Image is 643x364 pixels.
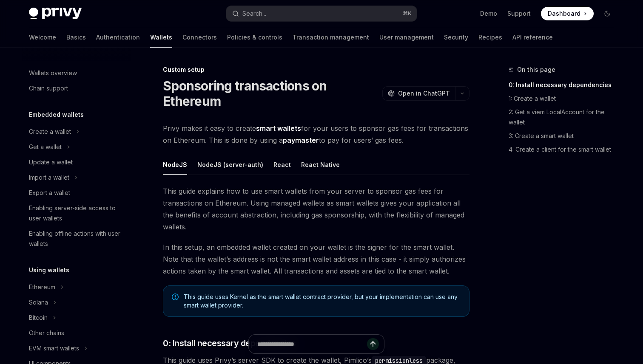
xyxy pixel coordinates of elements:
[29,297,48,308] div: Solana
[163,241,469,277] span: In this setup, an embedded wallet created on your wallet is the signer for the smart wallet. Note...
[29,27,56,48] a: Welcome
[256,124,301,133] strong: smart wallets
[29,157,73,167] div: Update a wallet
[403,10,412,17] span: ⌘ K
[29,203,126,223] div: Enabling server-side access to user wallets
[29,68,77,78] div: Wallets overview
[29,188,70,198] div: Export a wallet
[29,110,84,120] h5: Embedded wallets
[29,83,68,93] div: Chain support
[22,65,131,81] a: Wallets overview
[29,229,126,249] div: Enabling offline actions with user wallets
[478,27,502,48] a: Recipes
[283,136,319,145] a: paymaster
[22,325,131,341] a: Other chains
[29,328,64,338] div: Other chains
[197,155,263,175] button: NodeJS (server-auth)
[29,343,79,353] div: EVM smart wallets
[66,27,86,48] a: Basics
[184,293,461,310] span: This guide uses Kernel as the smart wallet contract provider, but your implementation can use any...
[22,81,131,96] a: Chain support
[273,155,291,175] button: React
[163,185,469,233] span: This guide explains how to use smart wallets from your server to sponsor gas fees for transaction...
[22,155,131,170] a: Update a wallet
[29,313,48,323] div: Bitcoin
[517,65,555,75] span: On this page
[150,27,172,48] a: Wallets
[480,9,497,18] a: Demo
[163,65,469,74] div: Custom setup
[367,338,379,350] button: Send message
[507,9,531,18] a: Support
[96,27,140,48] a: Authentication
[29,172,69,183] div: Import a wallet
[242,8,266,19] div: Search...
[163,155,187,175] button: NodeJS
[22,226,131,251] a: Enabling offline actions with user wallets
[512,27,553,48] a: API reference
[29,127,71,137] div: Create a wallet
[509,143,621,156] a: 4: Create a client for the smart wallet
[509,92,621,105] a: 1: Create a wallet
[600,7,614,20] button: Toggle dark mode
[163,78,379,109] h1: Sponsoring transactions on Ethereum
[379,27,434,48] a: User management
[293,27,369,48] a: Transaction management
[182,27,217,48] a: Connectors
[29,142,62,152] div: Get a wallet
[22,185,131,200] a: Export a wallet
[22,200,131,226] a: Enabling server-side access to user wallets
[29,282,55,292] div: Ethereum
[509,105,621,129] a: 2: Get a viem LocalAccount for the wallet
[163,122,469,146] span: Privy makes it easy to create for your users to sponsor gas fees for transactions on Ethereum. Th...
[301,155,340,175] button: React Native
[444,27,468,48] a: Security
[172,293,179,300] svg: Note
[227,27,282,48] a: Policies & controls
[509,129,621,143] a: 3: Create a smart wallet
[548,9,580,18] span: Dashboard
[29,265,69,275] h5: Using wallets
[29,8,82,20] img: dark logo
[541,7,594,20] a: Dashboard
[382,86,455,101] button: Open in ChatGPT
[509,78,621,92] a: 0: Install necessary dependencies
[398,89,450,98] span: Open in ChatGPT
[226,6,417,21] button: Search...⌘K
